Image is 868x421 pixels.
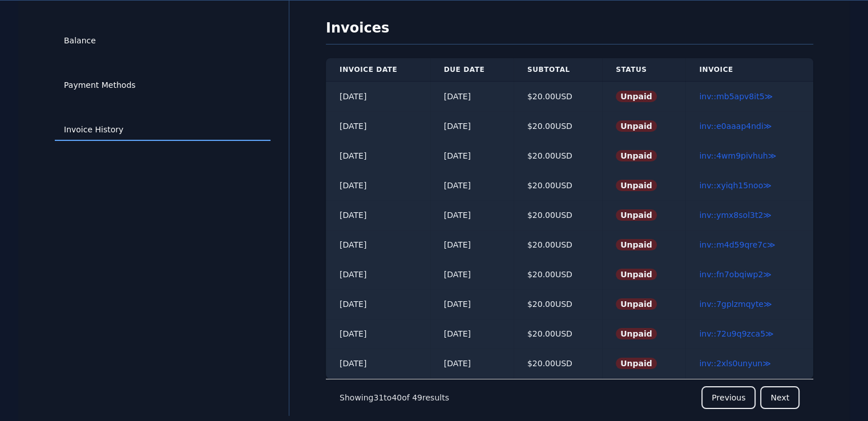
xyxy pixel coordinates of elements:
[430,171,514,200] td: [DATE]
[326,379,813,416] nav: Pagination
[616,239,657,250] span: Unpaid
[430,230,514,260] td: [DATE]
[685,58,813,82] th: Invoice
[527,269,588,280] div: $ 20.00 USD
[527,180,588,191] div: $ 20.00 USD
[55,119,271,141] a: Invoice History
[340,392,449,403] p: Showing to of results
[430,82,514,112] td: [DATE]
[55,30,271,52] a: Balance
[699,270,772,279] a: inv::fn7obqiwp2≫
[430,319,514,349] td: [DATE]
[326,349,430,379] td: [DATE]
[616,150,657,161] span: Unpaid
[616,180,657,191] span: Unpaid
[430,260,514,289] td: [DATE]
[527,150,588,161] div: $ 20.00 USD
[514,58,602,82] th: Subtotal
[701,386,756,409] button: Previous
[616,209,657,221] span: Unpaid
[391,393,402,402] span: 40
[412,393,422,402] span: 49
[699,211,772,220] a: inv::ymx8sol3t2≫
[326,230,430,260] td: [DATE]
[326,260,430,289] td: [DATE]
[602,58,685,82] th: Status
[527,209,588,221] div: $ 20.00 USD
[326,111,430,141] td: [DATE]
[699,92,773,101] a: inv::mb5apv8it5≫
[699,329,773,338] a: inv::72u9q9zca5≫
[430,111,514,141] td: [DATE]
[699,151,776,160] a: inv::4wm9pivhuh≫
[326,19,813,44] h1: Invoices
[430,200,514,230] td: [DATE]
[616,91,657,102] span: Unpaid
[326,58,430,82] th: Invoice Date
[527,239,588,250] div: $ 20.00 USD
[55,75,271,96] a: Payment Methods
[699,181,771,190] a: inv::xyiqh15noo≫
[699,240,775,249] a: inv::m4d59qre7c≫
[326,82,430,112] td: [DATE]
[430,349,514,379] td: [DATE]
[527,358,588,369] div: $ 20.00 USD
[527,298,588,310] div: $ 20.00 USD
[430,289,514,319] td: [DATE]
[527,120,588,132] div: $ 20.00 USD
[326,289,430,319] td: [DATE]
[699,359,770,368] a: inv::2xls0unyun≫
[326,171,430,200] td: [DATE]
[616,298,657,310] span: Unpaid
[326,319,430,349] td: [DATE]
[760,386,800,409] button: Next
[326,141,430,171] td: [DATE]
[430,58,514,82] th: Due Date
[699,299,772,309] a: inv::7gplzmqyte≫
[616,269,657,280] span: Unpaid
[527,328,588,339] div: $ 20.00 USD
[616,120,657,132] span: Unpaid
[527,91,588,102] div: $ 20.00 USD
[616,328,657,339] span: Unpaid
[699,122,772,131] a: inv::e0aaap4ndi≫
[616,358,657,369] span: Unpaid
[326,200,430,230] td: [DATE]
[430,141,514,171] td: [DATE]
[373,393,383,402] span: 31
